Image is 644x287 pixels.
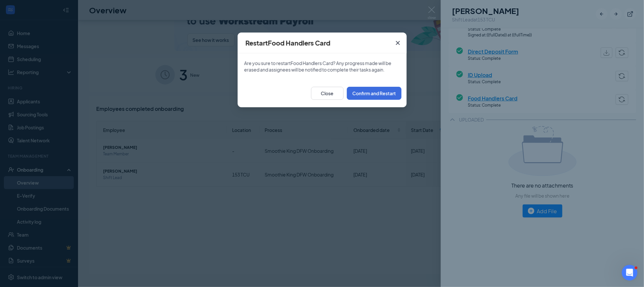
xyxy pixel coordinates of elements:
iframe: Intercom live chat [622,265,637,280]
button: Close [311,87,344,100]
svg: Cross [394,39,402,47]
h4: Restart Food Handlers Card [245,38,330,47]
button: Close [389,33,407,53]
button: Confirm and Restart [347,87,401,100]
p: Are you sure to restart Food Handlers Card ? Any progress made will be erased and assignees will ... [244,60,400,73]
